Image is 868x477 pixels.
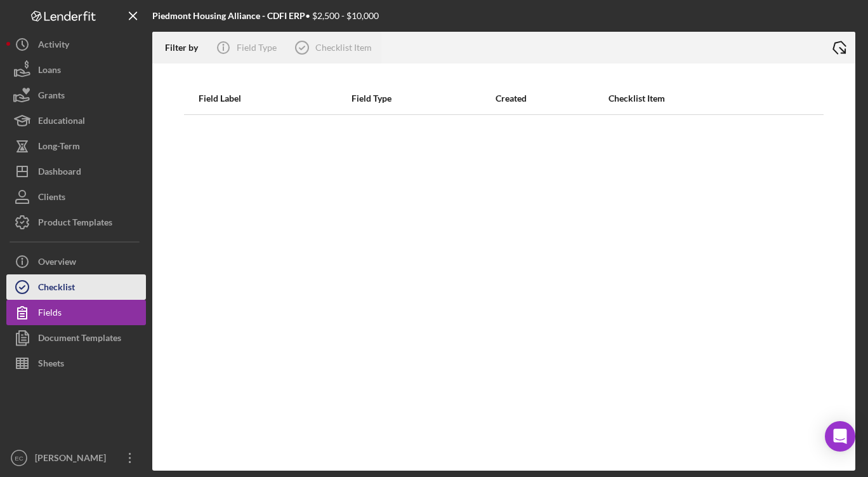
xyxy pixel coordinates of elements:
div: Field Type [237,43,277,53]
div: Dashboard [38,159,81,187]
b: Piedmont Housing Alliance - CDFI ERP [152,10,305,21]
button: Activity [6,32,146,57]
div: Clients [38,184,65,213]
button: Educational [6,108,146,133]
div: Grants [38,83,65,111]
button: Clients [6,184,146,210]
div: Long-Term [38,133,80,162]
div: [PERSON_NAME] [32,445,114,474]
div: Document Templates [38,325,121,354]
button: Loans [6,57,146,83]
button: Sheets [6,351,146,376]
div: Fields [38,300,62,328]
button: Long-Term [6,133,146,159]
div: Loans [38,57,61,86]
button: Dashboard [6,159,146,184]
div: Activity [38,32,69,60]
button: Checklist [6,274,146,300]
div: Sheets [38,351,64,379]
div: Checklist [38,274,75,303]
div: Filter by [165,43,207,53]
button: Grants [6,83,146,108]
div: Checklist Item [608,93,809,104]
button: Fields [6,300,146,325]
button: Product Templates [6,210,146,235]
div: Open Intercom Messenger [825,421,855,452]
button: EC[PERSON_NAME] [6,445,146,471]
div: Product Templates [38,210,112,238]
button: Document Templates [6,325,146,351]
div: Field Type [352,93,494,104]
div: Field Label [199,93,350,104]
div: Checklist Item [315,43,372,53]
div: • $2,500 - $10,000 [152,11,379,21]
text: EC [15,455,23,462]
div: Educational [38,108,85,137]
div: Created [496,93,607,104]
div: Overview [38,249,76,278]
button: Overview [6,249,146,274]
